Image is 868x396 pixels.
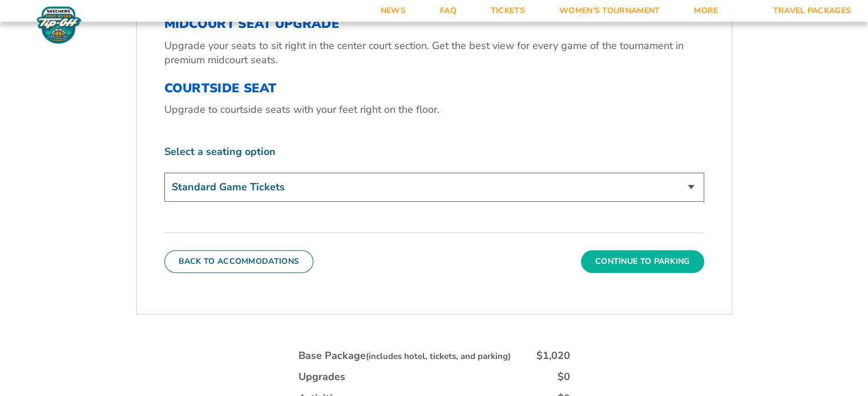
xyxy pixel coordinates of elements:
[34,6,84,44] img: Fort Myers Tip-Off
[164,145,704,159] label: Select a seating option
[558,370,570,384] div: $0
[164,81,704,96] h3: COURTSIDE SEAT
[581,250,704,273] button: Continue To Parking
[536,349,570,363] div: $1,020
[164,39,704,67] p: Upgrade your seats to sit right in the center court section. Get the best view for every game of ...
[164,103,704,117] p: Upgrade to courtside seats with your feet right on the floor.
[164,17,704,31] h3: MIDCOURT SEAT UPGRADE
[298,349,511,363] div: Base Package
[366,350,511,362] small: (includes hotel, tickets, and parking)
[298,370,345,384] div: Upgrades
[164,250,314,273] button: Back To Accommodations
